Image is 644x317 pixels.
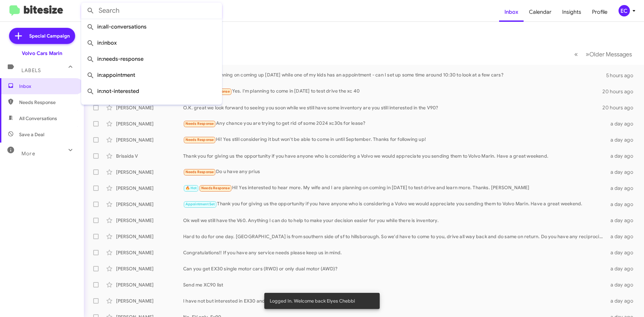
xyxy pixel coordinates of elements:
[185,170,214,174] span: Needs Response
[602,88,639,95] div: 20 hours ago
[524,2,557,22] a: Calendar
[606,153,639,159] div: a day ago
[9,28,75,44] a: Special Campaign
[201,186,230,190] span: Needs Response
[589,51,632,58] span: Older Messages
[87,35,217,51] span: in:inbox
[87,19,217,35] span: in:all-conversations
[586,50,589,58] span: »
[185,138,214,142] span: Needs Response
[183,265,606,272] div: Can you get EX30 single motor cars (RWD) or only dual motor (AWD)?
[183,168,606,176] div: Do u have any prius
[183,249,606,256] div: Congratulations!! If you have any service needs please keep us in mind.
[183,298,606,304] div: I have not but interested in EX30 and responded to Tex [DATE]
[606,249,639,256] div: a day ago
[570,47,582,61] button: Previous
[606,137,639,143] div: a day ago
[606,201,639,208] div: a day ago
[185,121,214,126] span: Needs Response
[185,202,215,206] span: Appointment Set
[116,298,183,304] div: [PERSON_NAME]
[619,5,630,16] div: EC
[606,298,639,304] div: a day ago
[87,67,217,83] span: in:appointment
[183,217,606,224] div: Ok well we still have the V60. Anything I can do to help to make your decision easier for you whi...
[21,67,41,73] span: Labels
[183,88,602,95] div: Yes. I'm planning to come in [DATE] to test drive the xc 40
[606,217,639,224] div: a day ago
[574,50,578,58] span: «
[606,72,639,79] div: 5 hours ago
[183,120,606,127] div: Any chance you are trying to get rid of some 2024 xc30s for lease?
[19,115,57,122] span: All Conversations
[557,2,587,22] a: Insights
[571,47,636,61] nav: Page navigation example
[183,136,606,144] div: Hi! Yes still considering it but won't be able to come in until September. Thanks for following up!
[183,104,602,111] div: O.K. great we look forward to seeing you soon while we still have some inventory are you still in...
[116,120,183,127] div: [PERSON_NAME]
[87,99,217,115] span: in:sold-verified
[116,249,183,256] div: [PERSON_NAME]
[19,131,44,138] span: Save a Deal
[116,233,183,240] div: [PERSON_NAME]
[606,169,639,175] div: a day ago
[606,265,639,272] div: a day ago
[270,298,355,304] span: Logged In. Welcome back Elyes Chebbi
[116,169,183,175] div: [PERSON_NAME]
[613,5,637,16] button: EC
[606,281,639,288] div: a day ago
[606,185,639,192] div: a day ago
[116,185,183,192] div: [PERSON_NAME]
[87,83,217,99] span: in:not-interested
[116,217,183,224] div: [PERSON_NAME]
[183,184,606,192] div: Hi! Yes interested to hear more. My wife and I are planning on coming in [DATE] to test drive and...
[183,281,606,288] div: Send me XC90 list
[185,186,197,190] span: 🔥 Hot
[606,233,639,240] div: a day ago
[22,50,62,57] div: Volvo Cars Marin
[81,3,222,19] input: Search
[87,51,217,67] span: in:needs-response
[606,120,639,127] div: a day ago
[582,47,636,61] button: Next
[116,281,183,288] div: [PERSON_NAME]
[19,83,76,90] span: Inbox
[183,71,606,79] div: Hi, I'm planning on coming up [DATE] while one of my kids has an appointment - can I set up some ...
[21,151,35,157] span: More
[183,153,606,159] div: Thank you for giving us the opportunity if you have anyone who is considering a Volvo we would ap...
[29,33,70,39] span: Special Campaign
[499,2,524,22] a: Inbox
[19,99,76,106] span: Needs Response
[116,265,183,272] div: [PERSON_NAME]
[587,2,613,22] a: Profile
[602,104,639,111] div: 20 hours ago
[183,233,606,240] div: Hard to do for one day. [GEOGRAPHIC_DATA] is from southern side of sf to hillsborough. So we'd ha...
[116,104,183,111] div: [PERSON_NAME]
[116,201,183,208] div: [PERSON_NAME]
[183,200,606,208] div: Thank you for giving us the opportunity if you have anyone who is considering a Volvo we would ap...
[116,153,183,159] div: Brisaida V
[116,137,183,143] div: [PERSON_NAME]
